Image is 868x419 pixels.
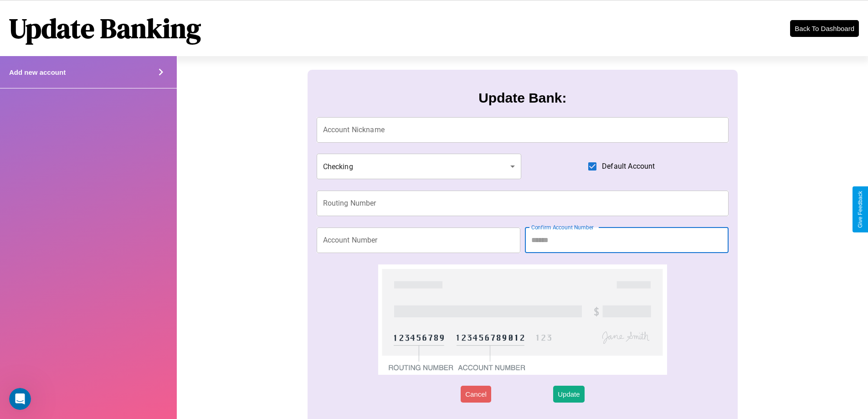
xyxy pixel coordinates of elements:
[9,68,66,76] h4: Add new account
[378,264,667,375] img: check
[553,386,584,403] button: Update
[790,20,859,37] button: Back To Dashboard
[9,10,201,47] h1: Update Banking
[857,191,863,228] div: Give Feedback
[9,388,31,410] iframe: Intercom live chat
[531,223,594,231] label: Confirm Account Number
[461,386,491,403] button: Cancel
[478,90,566,106] h3: Update Bank:
[602,161,655,172] span: Default Account
[317,154,522,179] div: Checking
